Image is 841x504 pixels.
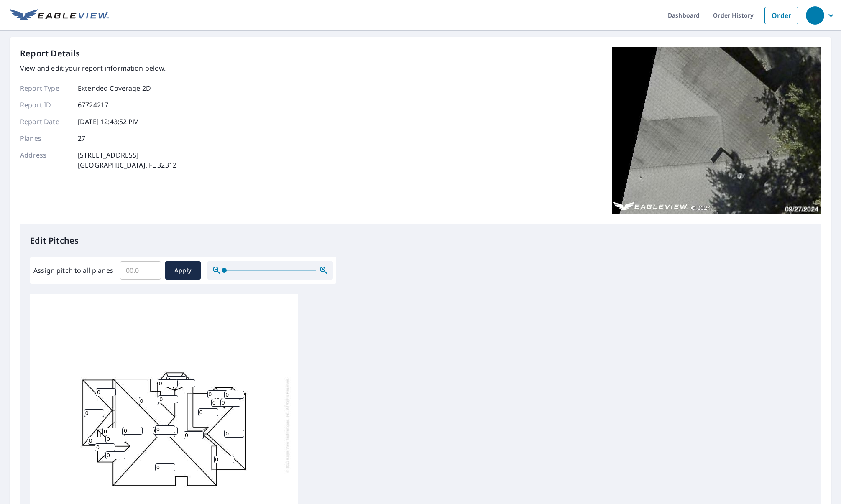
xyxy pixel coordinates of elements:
button: Apply [165,261,201,280]
p: Address [20,150,70,170]
p: Report Date [20,117,70,127]
label: Assign pitch to all planes [33,265,113,275]
img: EV Logo [10,9,109,22]
p: Extended Coverage 2D [78,83,151,93]
p: Edit Pitches [30,234,811,247]
p: Report Details [20,47,80,60]
input: 00.0 [120,259,161,282]
p: View and edit your report information below. [20,63,176,73]
p: [STREET_ADDRESS] [GEOGRAPHIC_DATA], FL 32312 [78,150,176,170]
p: Report ID [20,100,70,110]
a: Order [764,7,798,24]
p: 27 [78,133,85,143]
p: Planes [20,133,70,143]
p: Report Type [20,83,70,93]
img: Top image [612,47,821,214]
p: [DATE] 12:43:52 PM [78,117,139,127]
span: Apply [172,265,194,276]
p: 67724217 [78,100,108,110]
